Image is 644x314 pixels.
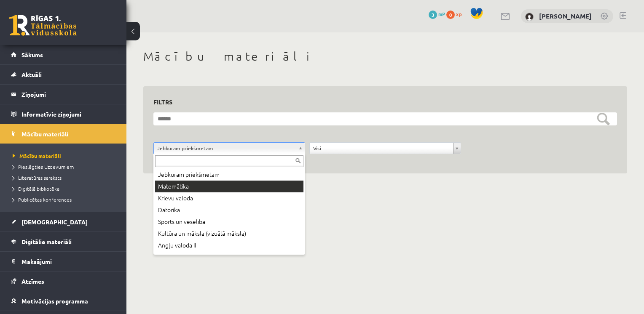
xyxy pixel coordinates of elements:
div: Kultūra un māksla (vizuālā māksla) [155,228,303,239]
div: Vēsture II [155,251,303,263]
div: Matemātika [155,181,303,192]
div: Krievu valoda [155,192,303,204]
div: Jebkuram priekšmetam [155,169,303,181]
div: Datorika [155,204,303,216]
div: Angļu valoda II [155,239,303,251]
div: Sports un veselība [155,216,303,228]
